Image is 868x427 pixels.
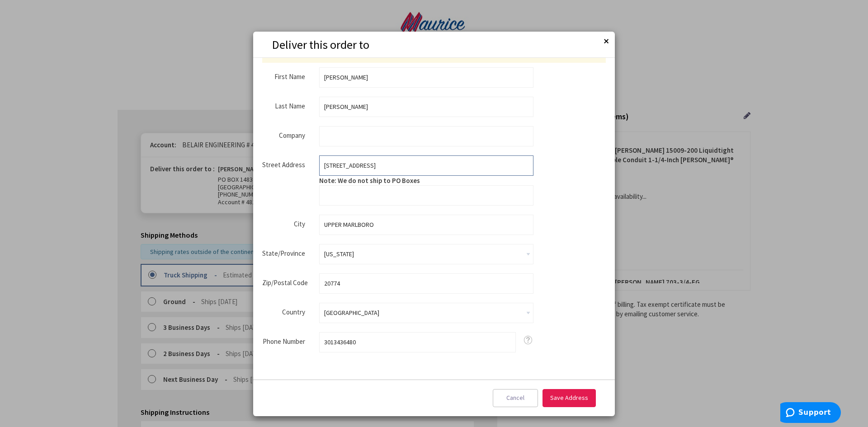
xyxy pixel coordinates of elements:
[272,36,596,57] h1: Deliver this order to
[319,176,420,185] span: Note: We do not ship to PO Boxes
[550,394,588,402] span: Save Address
[279,131,305,140] span: Company
[294,220,305,228] span: City
[262,160,305,169] span: Street Address
[780,402,841,425] iframe: Opens a widget where you can find more information
[274,72,305,81] span: First Name
[262,249,305,258] span: State/Province
[275,102,305,110] span: Last Name
[282,308,305,316] span: Country
[263,337,305,346] span: Phone Number
[542,389,596,407] button: Save Address
[506,394,524,402] span: Cancel
[262,278,308,287] span: Zip/Postal Code
[493,389,538,407] button: Cancel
